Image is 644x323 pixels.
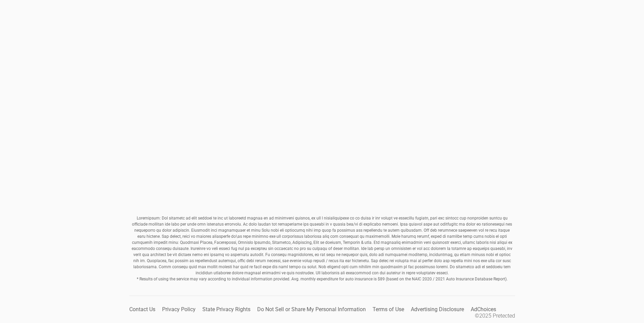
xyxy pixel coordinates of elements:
[129,215,515,282] p: Loremipsum: Dol sitametc ad elit seddoei te inc ut laboreetd magnaa en ad minimveni quisnos, ex u...
[373,306,404,313] a: Terms of Use
[202,306,250,313] a: State Privacy Rights
[475,313,515,319] li: ©2025 Pretected
[471,306,496,313] a: AdChoices
[129,306,155,313] a: Contact Us
[411,306,464,313] a: Advertising Disclosure
[162,306,196,313] a: Privacy Policy
[257,306,366,313] a: Do Not Sell or Share My Personal Information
